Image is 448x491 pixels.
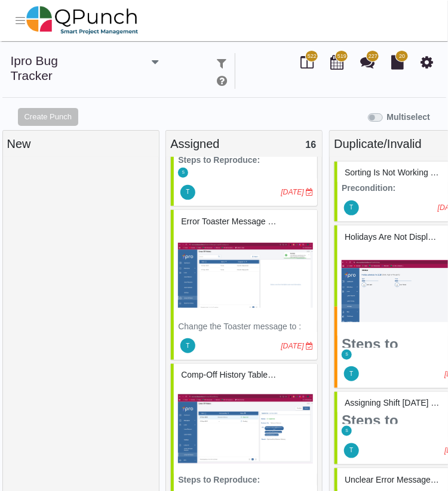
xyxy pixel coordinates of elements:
[306,189,313,196] i: Due Date
[349,205,353,211] span: T
[344,366,359,381] span: Thalha
[180,338,195,353] span: Thalha
[170,135,318,153] div: Assigned
[178,155,260,165] strong: Steps to Reproduce:
[399,53,405,61] span: 20
[344,443,359,458] span: Thalha
[182,171,185,175] span: S
[11,54,58,82] a: ipro Bug Tracker
[342,350,352,360] span: Selvarani
[186,343,189,349] span: T
[346,429,349,433] span: S
[181,217,350,226] span: #83302
[186,189,189,195] span: T
[360,55,375,69] i: Punch Discussion
[349,371,353,377] span: T
[342,336,416,369] strong: Steps to Reproduce
[14,15,26,27] button: Toggle navigation
[300,55,314,69] i: Board
[346,353,349,357] span: S
[178,475,260,484] strong: Steps to Reproduce:
[369,53,378,61] span: 227
[178,384,313,474] img: 480a10dc-648a-4dd2-b659-51f07d0a6552.png
[308,53,317,61] span: 522
[342,426,352,436] span: Selvarani
[178,168,188,178] span: Selvarani
[342,183,395,193] strong: Precondition:
[306,342,313,350] i: Due Date
[26,2,139,38] img: qpunch-sp.fa6292f.png
[281,188,304,196] i: [DATE]
[178,320,313,333] p: Change the Toaster message to :
[337,53,346,61] span: 519
[344,200,359,215] span: Thalha
[306,140,317,150] span: 16
[387,112,430,122] b: Multiselect
[217,75,227,87] i: e.g: punch or !ticket or &Type or #Status or @username or $priority or *iteration or ^additionalf...
[281,342,304,350] i: [DATE]
[342,412,421,446] strong: Steps to Reproduce:
[330,55,343,69] i: Calendar
[391,55,404,69] i: Document Library
[349,447,353,453] span: T
[180,185,195,200] span: Thalha
[7,135,155,153] div: New
[18,108,78,126] button: Create Punch
[178,231,313,320] img: e38b29a9-df3e-4466-97ac-b791befb62ed.png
